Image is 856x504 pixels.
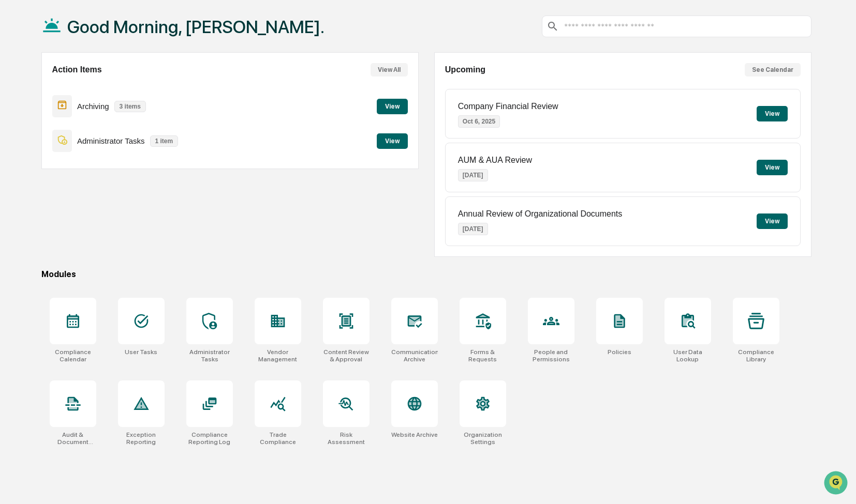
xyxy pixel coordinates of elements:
[458,102,558,111] p: Company Financial Review
[67,17,324,37] h1: Good Morning, [PERSON_NAME].
[255,431,301,446] div: Trade Compliance
[458,169,488,181] p: [DATE]
[52,65,102,74] h2: Action Items
[255,348,301,363] div: Vendor Management
[50,348,96,363] div: Compliance Calendar
[41,269,812,279] div: Modules
[50,431,96,446] div: Audit & Document Logs
[77,102,109,111] p: Archiving
[665,348,711,363] div: User Data Lookup
[458,115,500,128] p: Oct 6, 2025
[85,130,128,140] span: Attestations
[458,223,488,235] p: [DATE]
[377,101,408,111] a: View
[458,156,532,165] p: AUM & AUA Review
[73,174,125,182] a: Powered byPylon
[21,130,67,140] span: Preclearance
[10,131,19,139] div: 🖐️
[75,131,83,139] div: 🗄️
[757,160,788,175] button: View
[371,63,408,77] button: View All
[458,209,623,219] p: Annual Review of Organizational Documents
[114,101,146,112] p: 3 items
[103,175,125,182] span: Pylon
[391,348,438,363] div: Communications Archive
[608,348,631,356] div: Policies
[21,149,65,160] span: Data Lookup
[186,348,233,363] div: Administrator Tasks
[186,431,233,446] div: Compliance Reporting Log
[528,348,574,363] div: People and Permissions
[10,150,19,159] div: 🔎
[460,431,506,446] div: Organization Settings
[323,348,370,363] div: Content Review & Approval
[757,213,788,229] button: View
[10,21,188,38] p: How can we help?
[150,135,179,147] p: 1 item
[460,348,506,363] div: Forms & Requests
[445,65,485,74] h2: Upcoming
[377,99,408,114] button: View
[35,89,131,97] div: We're available if you need us!
[77,136,145,145] p: Administrator Tasks
[71,126,132,144] a: 🗄️Attestations
[35,79,170,89] div: Start new chat
[176,82,188,94] button: Start new chat
[745,63,801,77] button: See Calendar
[377,135,408,145] a: View
[125,348,157,356] div: User Tasks
[6,145,69,164] a: 🔎Data Lookup
[118,431,165,446] div: Exception Reporting
[757,106,788,121] button: View
[10,79,29,97] img: 1746055101610-c473b297-6a78-478c-a979-82029cc54cd1
[323,431,370,446] div: Risk Assessment
[733,348,779,363] div: Compliance Library
[823,470,851,498] iframe: Open customer support
[391,431,438,438] div: Website Archive
[377,133,408,149] button: View
[6,126,71,144] a: 🖐️Preclearance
